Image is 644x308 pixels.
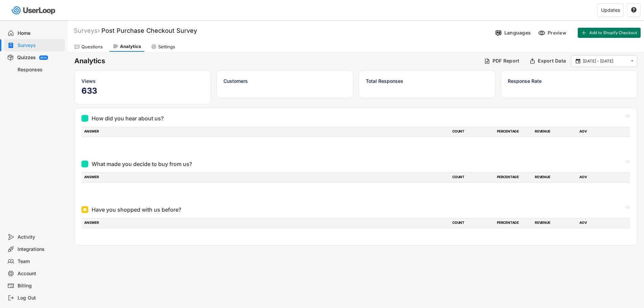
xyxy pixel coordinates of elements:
div: Settings [158,44,175,50]
h6: Analytics [74,56,479,66]
div: PERCENTAGE [497,129,531,135]
div: REVENUE [535,129,575,135]
div: ANSWER [84,220,448,226]
div: Account [18,270,62,277]
div: Updates [601,8,620,13]
div: How did you hear about us? [92,114,164,122]
div: Billing [18,283,62,289]
div: COUNT [452,220,493,226]
div: REVENUE [535,174,575,181]
div: Home [18,30,62,37]
div: Have you shopped with us before? [92,206,181,214]
div: Preview [548,30,568,36]
div: Export Data [538,58,566,64]
div: Total Responses [366,77,488,85]
div: Surveys [74,27,100,34]
div: Customers [223,77,346,85]
div: What made you decide to buy from us? [92,160,192,168]
div: ANSWER [84,129,448,135]
img: Multi Select [83,162,87,166]
button: Add to Shopify Checkout [578,28,641,38]
div: PERCENTAGE [497,220,531,226]
div: REVENUE [535,220,575,226]
button:  [575,58,581,64]
button:  [629,58,635,64]
img: Single Select [83,208,87,212]
div: Team [18,258,62,265]
div: COUNT [452,129,493,135]
img: userloop-logo-01.svg [10,3,58,17]
div: COUNT [452,174,493,181]
div: Views [81,77,204,85]
div: Log Out [18,295,62,301]
input: Select Date Range [583,58,627,65]
text:  [576,58,580,64]
div: ANSWER [84,174,448,181]
div: Responses [18,67,62,73]
div: Languages [504,30,531,36]
div: Integrations [18,246,62,253]
div: Quizzes [17,54,36,61]
img: Multi Select [83,116,87,120]
div: Questions [81,44,103,50]
div: BETA [41,56,47,59]
div: Surveys [18,42,62,49]
h5: 633 [81,86,204,96]
div: Response Rate [508,77,630,85]
div: AOV [579,129,620,135]
div: AOV [579,174,620,181]
text:  [631,58,634,64]
div: Activity [18,234,62,240]
div: Analytics [120,44,141,49]
font: Post Purchase Checkout Survey [101,27,197,34]
div: PERCENTAGE [497,174,531,181]
div: PDF Report [493,58,520,64]
text:  [631,7,637,13]
img: Language%20Icon.svg [495,29,502,37]
div: AOV [579,220,620,226]
span: Add to Shopify Checkout [589,31,637,35]
button:  [631,7,637,13]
